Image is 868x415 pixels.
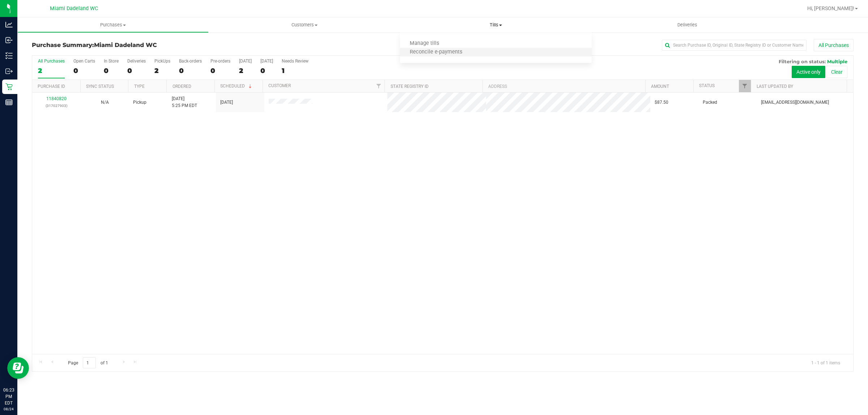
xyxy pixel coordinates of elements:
[699,83,715,88] a: Status
[282,59,309,64] div: Needs Review
[757,84,793,89] a: Last Updated By
[173,84,191,89] a: Ordered
[373,80,384,92] a: Filter
[127,67,146,75] div: 0
[94,42,157,48] span: Miami Dadeland WC
[50,5,98,12] span: Miami Dadeland WC
[18,22,208,28] span: Purchases
[154,59,170,64] div: PickUps
[703,99,717,106] span: Packed
[101,100,109,105] span: Not Applicable
[5,21,13,28] inline-svg: Analytics
[32,42,306,48] h3: Purchase Summary:
[239,59,252,64] div: [DATE]
[179,59,202,64] div: Back-orders
[400,40,449,47] span: Manage tills
[62,357,114,368] span: Page of 1
[5,99,13,106] inline-svg: Reports
[391,84,429,89] a: State Registry ID
[3,406,14,412] p: 08/24
[209,17,400,33] a: Customers
[7,357,29,379] iframe: Resource center
[655,99,668,106] span: $87.50
[220,84,253,89] a: Scheduled
[172,95,197,109] span: [DATE] 5:25 PM EDT
[83,357,96,368] input: 1
[651,84,669,89] a: Amount
[5,52,13,59] inline-svg: Inventory
[400,22,591,28] span: Tills
[209,22,400,28] span: Customers
[37,102,76,109] p: (317027903)
[154,67,170,75] div: 2
[86,84,114,89] a: Sync Status
[101,99,109,106] button: N/A
[592,17,783,33] a: Deliveries
[814,39,854,51] button: All Purchases
[807,5,854,11] span: Hi, [PERSON_NAME]!
[739,80,751,92] a: Filter
[134,84,145,89] a: Type
[668,22,707,28] span: Deliveries
[133,99,146,106] span: Pickup
[5,37,13,44] inline-svg: Inbound
[805,357,846,368] span: 1 - 1 of 1 items
[104,67,119,75] div: 0
[761,99,829,106] span: [EMAIL_ADDRESS][DOMAIN_NAME]
[3,387,14,406] p: 06:23 PM EDT
[38,59,65,64] div: All Purchases
[792,66,825,78] button: Active only
[104,59,119,64] div: In Store
[826,66,847,78] button: Clear
[38,84,65,89] a: Purchase ID
[127,59,146,64] div: Deliveries
[220,99,233,106] span: [DATE]
[5,68,13,75] inline-svg: Outbound
[38,67,65,75] div: 2
[5,83,13,90] inline-svg: Retail
[260,59,273,64] div: [DATE]
[282,67,309,75] div: 1
[268,83,291,88] a: Customer
[260,67,273,75] div: 0
[827,59,847,64] span: Multiple
[179,67,202,75] div: 0
[239,67,252,75] div: 2
[17,17,209,33] a: Purchases
[400,49,472,55] span: Reconcile e-payments
[779,59,826,64] span: Filtering on status:
[210,59,230,64] div: Pre-orders
[73,67,95,75] div: 0
[210,67,230,75] div: 0
[400,17,591,33] a: Tills Manage tills Reconcile e-payments
[482,80,645,93] th: Address
[73,59,95,64] div: Open Carts
[662,40,807,51] input: Search Purchase ID, Original ID, State Registry ID or Customer Name...
[46,96,67,101] a: 11840820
